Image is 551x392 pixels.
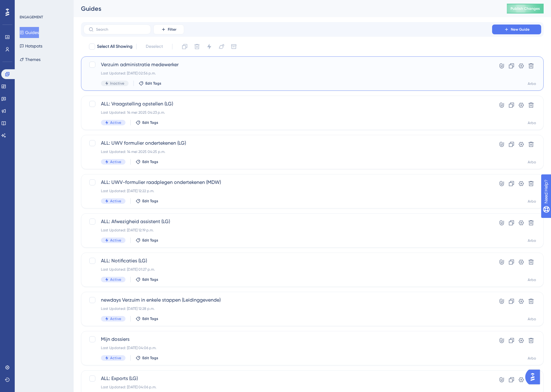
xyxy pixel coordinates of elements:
button: Edit Tags [136,316,158,321]
div: Last Updated: [DATE] 04:06 p.m. [101,345,475,350]
button: Edit Tags [136,277,158,282]
div: Arbo [528,160,536,165]
span: Active [110,238,121,243]
div: Last Updated: [DATE] 01:27 p.m. [101,267,475,272]
button: Publish Changes [507,4,544,13]
span: Deselect [146,43,163,50]
iframe: UserGuiding AI Assistant Launcher [525,368,544,386]
span: Active [110,277,121,282]
div: Arbo [528,356,536,361]
button: Edit Tags [136,356,158,360]
span: Edit Tags [142,356,158,360]
div: ENGAGEMENT [20,15,43,20]
span: Mijn dossiers [101,336,475,343]
span: ALL: Notificaties (LG) [101,257,475,265]
span: Active [110,159,121,164]
span: newdays Verzuim in enkele stappen (Leidinggevende) [101,296,475,304]
span: Filter [168,27,176,32]
span: Active [110,356,121,360]
span: ALL: UWV-formulier raadplegen ondertekenen (MDW) [101,179,475,186]
div: Last Updated: [DATE] 12:19 p.m. [101,228,475,233]
button: Edit Tags [136,120,158,125]
div: Guides [81,4,491,13]
button: Themes [20,54,40,65]
div: Arbo [528,120,536,125]
span: Publish Changes [511,6,540,11]
button: Edit Tags [136,199,158,204]
span: Active [110,316,121,321]
span: Edit Tags [142,120,158,125]
button: Guides [20,27,39,38]
span: Edit Tags [142,199,158,204]
div: Last Updated: [DATE] 12:28 p.m. [101,306,475,311]
span: Active [110,199,121,204]
div: Arbo [528,317,536,322]
span: Edit Tags [142,277,158,282]
button: Edit Tags [139,81,161,86]
button: New Guide [492,25,541,34]
span: Need Help? [14,2,38,9]
div: Arbo [528,277,536,282]
div: Last Updated: [DATE] 02:56 p.m. [101,71,475,76]
button: Edit Tags [136,238,158,243]
span: Edit Tags [142,238,158,243]
button: Filter [153,25,184,34]
span: ALL: Exports (LG) [101,375,475,382]
span: Verzuim administratie medewerker [101,61,475,68]
button: Deselect [140,41,168,52]
div: Last Updated: [DATE] 04:06 p.m. [101,385,475,390]
span: Select All Showing [97,43,133,50]
span: ALL: Afwezigheid assistent (LG) [101,218,475,225]
button: Edit Tags [136,159,158,164]
div: Last Updated: 14 mei 2025 04:25 p.m. [101,149,475,154]
div: Arbo [528,238,536,243]
div: Arbo [528,199,536,204]
span: ALL: UWV formulier ondertekenen (LG) [101,139,475,147]
span: Edit Tags [142,316,158,321]
div: Last Updated: 14 mei 2025 04:23 p.m. [101,110,475,115]
span: Edit Tags [142,159,158,164]
div: Arbo [528,81,536,86]
span: Active [110,120,121,125]
span: Inactive [110,81,124,86]
div: Last Updated: [DATE] 12:22 p.m. [101,188,475,193]
button: Hotspots [20,40,42,51]
span: Edit Tags [145,81,161,86]
span: New Guide [511,27,530,32]
span: ALL: Vraagstelling opstellen (LG) [101,100,475,108]
input: Search [96,27,146,32]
